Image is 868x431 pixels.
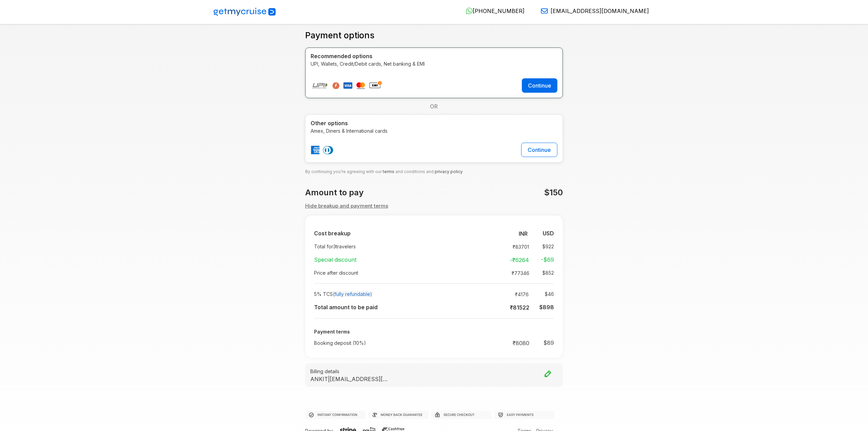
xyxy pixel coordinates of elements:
td: $ 46 [531,289,554,299]
b: ₹ 81522 [510,304,529,311]
td: : [427,266,430,279]
p: UPI, Wallets, Credit/Debit cards, Net banking & EMI [311,60,558,67]
td: : [427,253,430,266]
span: [PHONE_NUMBER] [473,8,525,14]
h5: Payment terms [314,329,554,335]
span: [EMAIL_ADDRESS][DOMAIN_NAME] [551,8,649,14]
b: INR [519,230,528,237]
td: Price after discount [314,266,427,279]
strong: -$ 69 [541,256,554,263]
p: By continuing you’re agreeing with our and conditions and [305,168,563,175]
td: $ 852 [532,268,554,278]
b: USD [543,230,554,237]
strong: Special discount [314,256,356,263]
button: Continue [521,143,557,157]
td: ₹ 77346 [506,268,532,278]
td: : [427,226,430,240]
h4: Other options [311,120,558,127]
td: : [427,336,430,350]
td: Booking deposit (10%) [314,336,427,350]
div: OR [305,98,563,115]
b: $ 898 [539,304,554,311]
td: ₹ 83701 [506,241,532,251]
div: $150 [434,186,567,199]
td: 5% TCS [314,288,427,300]
a: privacy policy [435,169,463,174]
strong: $ 89 [543,339,554,346]
small: Billing details [310,368,558,375]
span: (fully refundable) [333,291,372,297]
a: [PHONE_NUMBER] [460,8,525,14]
a: [EMAIL_ADDRESS][DOMAIN_NAME] [535,8,649,14]
img: Email [541,8,548,14]
td: Total for 3 travelers [314,240,427,253]
strong: ₹ 8080 [513,340,529,347]
h4: Recommended options [311,53,558,60]
a: terms [383,169,394,174]
button: Hide breakup and payment terms [305,202,388,210]
td: $ 922 [532,241,554,251]
td: : [427,300,430,314]
h3: Payment options [305,30,563,41]
img: WhatsApp [466,8,473,14]
b: Total amount to be paid [314,304,378,311]
button: Continue [522,78,557,93]
td: : [427,288,430,300]
strong: -₹ 6264 [510,257,529,263]
div: Amount to pay [301,186,434,199]
b: Cost breakup [314,230,351,237]
td: : [427,240,430,253]
td: ₹ 4176 [506,289,531,299]
p: ANKIT | [EMAIL_ADDRESS][DOMAIN_NAME] [310,376,389,382]
p: Amex, Diners & International cards [311,127,558,134]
